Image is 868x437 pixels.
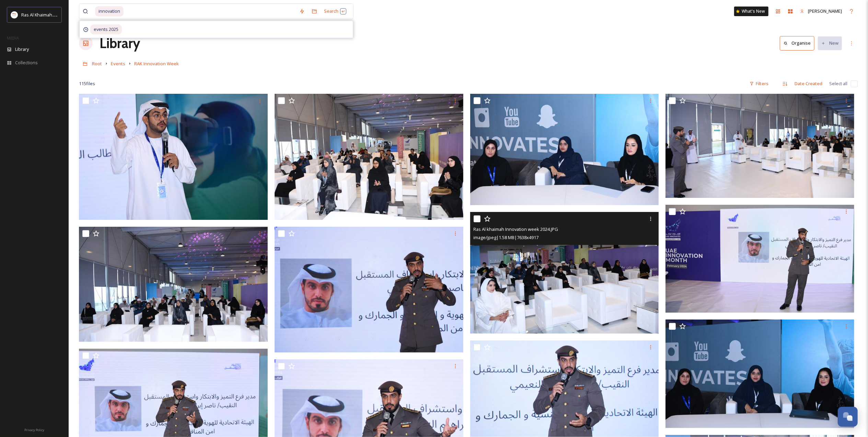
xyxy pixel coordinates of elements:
[829,80,847,87] span: Select all
[666,319,854,428] img: Ras Al khaimah Innovation week 2024.JPG
[275,227,463,353] img: Ras Al khaimah Innovation week 2024.JPG
[21,11,118,18] span: Ras Al Khaimah Tourism Development Authority
[470,212,659,334] img: Ras Al khaimah Innovation week 2024.JPG
[666,94,854,198] img: Ras Al khaimah Innovation week 2024.JPG
[470,340,659,437] img: Ras Al khaimah Innovation week 2024.JPG
[780,36,818,50] a: Organise
[79,94,268,220] img: Ras Al khaimah Innovation week 2024.JPG
[79,80,95,87] span: 115 file s
[666,205,854,313] img: Ras Al khaimah Innovation week 2024.JPG
[134,60,179,67] span: RAK Innovation Week
[321,4,350,18] div: Search
[15,59,38,66] span: Collections
[100,33,140,54] a: Library
[470,94,659,205] img: Ras Al khaimah Innovation week 2024.JPG
[474,226,558,232] span: Ras Al khaimah Innovation week 2024.JPG
[95,6,124,16] span: innovation
[90,24,122,34] span: events 2025
[746,77,772,90] div: Filters
[24,425,44,434] a: Privacy Policy
[7,35,19,41] span: MEDIA
[734,7,768,16] a: What's New
[111,60,125,67] span: Events
[24,428,44,432] span: Privacy Policy
[11,11,18,18] img: Logo_RAKTDA_RGB-01.png
[808,8,842,14] span: [PERSON_NAME]
[92,60,102,67] span: Root
[780,36,814,50] button: Organise
[818,36,842,50] button: New
[79,227,268,342] img: Ras Al khaimah Innovation week 2024.JPG
[134,59,179,68] a: RAK Innovation Week
[92,59,102,68] a: Root
[111,59,125,68] a: Events
[797,4,845,18] a: [PERSON_NAME]
[791,77,826,90] div: Date Created
[275,94,463,220] img: Ras Al khaimah Innovation week 2024.JPG
[474,234,539,240] span: image/jpeg | 1.58 MB | 7638 x 4917
[838,407,858,427] button: Open Chat
[15,46,29,53] span: Library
